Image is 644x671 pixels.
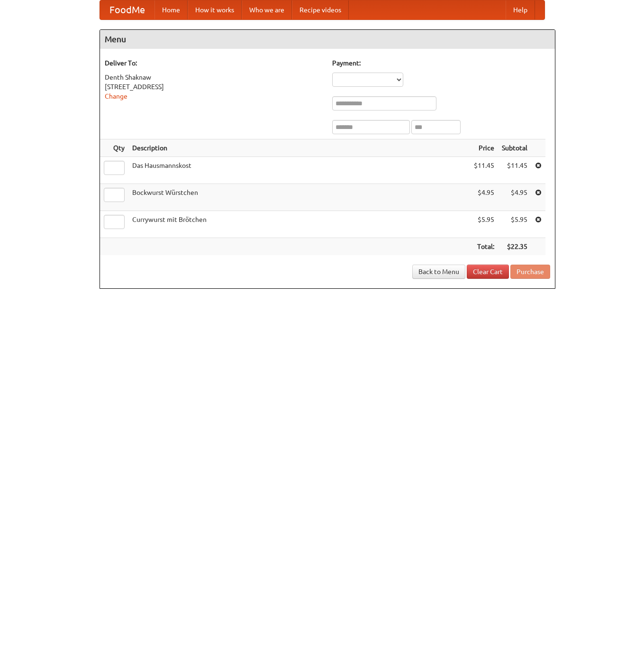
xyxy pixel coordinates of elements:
[100,30,555,49] h4: Menu
[498,211,531,238] td: $5.95
[105,58,323,68] h5: Deliver To:
[470,157,498,184] td: $11.45
[498,184,531,211] td: $4.95
[470,184,498,211] td: $4.95
[470,238,498,256] th: Total:
[292,0,349,19] a: Recipe videos
[100,0,154,19] a: FoodMe
[105,92,127,100] a: Change
[242,0,292,19] a: Who we are
[105,82,323,92] div: [STREET_ADDRESS]
[128,157,470,184] td: Das Hausmannskost
[188,0,242,19] a: How it works
[467,265,509,279] a: Clear Cart
[470,139,498,157] th: Price
[332,58,550,68] h5: Payment:
[470,211,498,238] td: $5.95
[128,139,470,157] th: Description
[498,139,531,157] th: Subtotal
[506,0,535,19] a: Help
[498,238,531,256] th: $22.35
[498,157,531,184] td: $11.45
[128,184,470,211] td: Bockwurst Würstchen
[510,265,550,279] button: Purchase
[100,139,128,157] th: Qty
[412,265,465,279] a: Back to Menu
[105,73,323,82] div: Denth Shaknaw
[128,211,470,238] td: Currywurst mit Brötchen
[154,0,188,19] a: Home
